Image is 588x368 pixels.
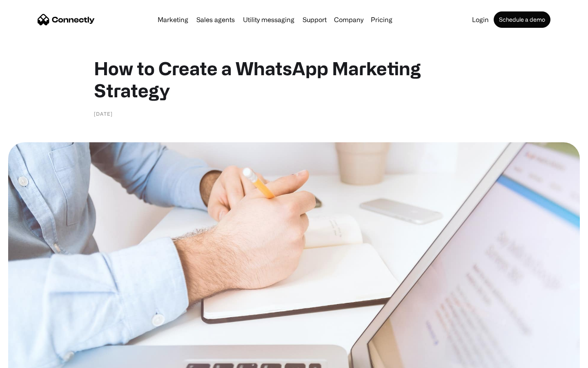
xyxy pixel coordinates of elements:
h1: How to Create a WhatsApp Marketing Strategy [94,57,494,101]
a: Marketing [154,16,192,23]
ul: Language list [16,354,49,365]
div: Company [332,14,366,25]
a: Sales agents [193,16,238,23]
div: Company [334,14,363,25]
a: Schedule a demo [494,11,550,28]
a: Support [299,16,330,23]
div: [DATE] [94,110,113,118]
aside: Language selected: English [8,354,49,365]
a: Utility messaging [240,16,298,23]
a: home [38,13,95,26]
a: Login [469,16,492,23]
a: Pricing [367,16,396,23]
